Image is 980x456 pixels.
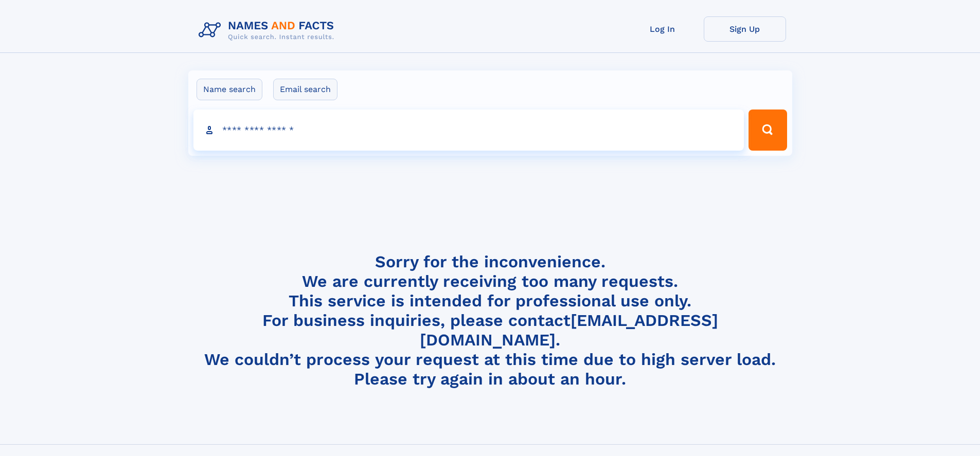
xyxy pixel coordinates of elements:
[621,16,704,42] a: Log In
[194,16,343,44] img: Logo Names and Facts
[197,79,262,100] label: Name search
[193,110,744,151] input: search input
[273,79,337,100] label: Email search
[194,252,786,389] h4: Sorry for the inconvenience. We are currently receiving too many requests. This service is intend...
[749,110,787,151] button: Search Button
[704,16,786,42] a: Sign Up
[420,311,718,350] a: [EMAIL_ADDRESS][DOMAIN_NAME]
